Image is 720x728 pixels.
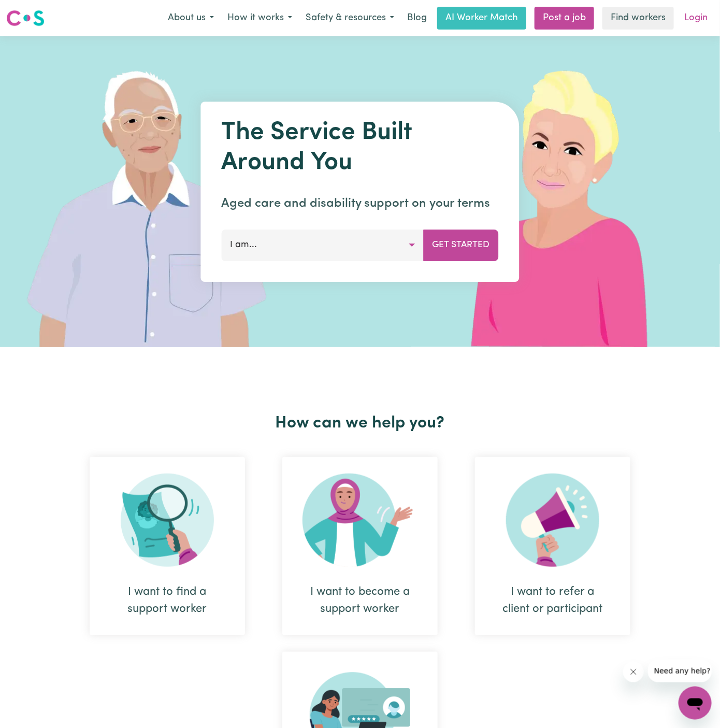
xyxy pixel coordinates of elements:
[161,7,221,29] button: About us
[500,583,606,618] div: I want to refer a client or participant
[222,230,424,261] button: I am...
[299,7,401,29] button: Safety & resources
[6,6,45,30] a: Careseekers logo
[678,7,714,30] a: Login
[623,662,644,682] iframe: Close message
[121,474,214,567] img: Search
[90,457,245,635] div: I want to find a support worker
[679,687,712,720] iframe: Button to launch messaging window
[648,660,712,682] iframe: Message from company
[437,7,526,30] a: AI Worker Match
[221,7,299,29] button: How it works
[222,194,499,213] p: Aged care and disability support on your terms
[424,230,499,261] button: Get Started
[475,457,630,635] div: I want to refer a client or participant
[6,9,45,27] img: Careseekers logo
[71,413,649,433] h2: How can we help you?
[602,7,674,30] a: Find workers
[114,583,220,618] div: I want to find a support worker
[282,457,438,635] div: I want to become a support worker
[307,583,413,618] div: I want to become a support worker
[222,118,499,178] h1: The Service Built Around You
[506,474,599,567] img: Refer
[303,474,417,567] img: Become Worker
[535,7,594,30] a: Post a job
[401,7,433,30] a: Blog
